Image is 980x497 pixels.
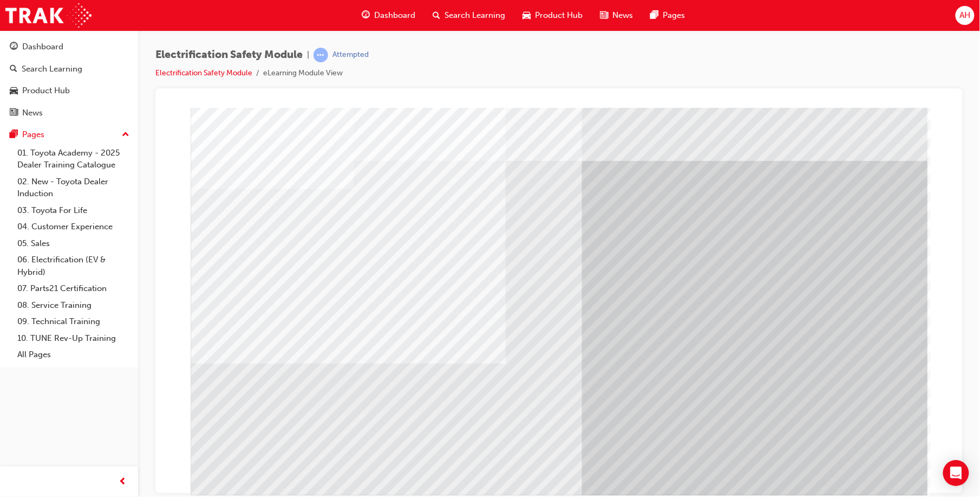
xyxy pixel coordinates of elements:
[651,9,659,22] span: pages-icon
[10,86,18,96] span: car-icon
[13,145,134,173] a: 01. Toyota Academy - 2025 Dealer Training Catalogue
[4,35,134,125] button: DashboardSearch LearningProduct HubNews
[4,125,134,145] button: Pages
[13,218,134,235] a: 04. Customer Experience
[10,108,18,118] span: news-icon
[663,9,685,22] span: Pages
[263,67,343,80] li: eLearning Module View
[10,130,18,140] span: pages-icon
[122,128,129,142] span: up-icon
[433,9,441,22] span: search-icon
[13,330,134,347] a: 10. TUNE Rev-Up Training
[4,59,134,79] a: Search Learning
[155,68,252,78] a: Electrification Safety Module
[13,280,134,297] a: 07. Parts21 Certification
[424,4,514,27] a: search-iconSearch Learning
[4,37,134,57] a: Dashboard
[13,235,134,252] a: 05. Sales
[362,9,370,22] span: guage-icon
[354,4,424,27] a: guage-iconDashboard
[600,9,609,22] span: news-icon
[13,173,134,202] a: 02. New - Toyota Dealer Induction
[22,85,70,97] div: Product Hub
[155,49,303,61] span: Electrification Safety Module
[13,251,134,280] a: 06. Electrification (EV & Hybrid)
[13,346,134,363] a: All Pages
[13,297,134,314] a: 08. Service Training
[642,4,694,27] a: pages-iconPages
[523,9,531,22] span: car-icon
[445,9,506,22] span: Search Learning
[592,4,642,27] a: news-iconNews
[956,6,975,25] button: AH
[613,9,633,22] span: News
[4,103,134,123] a: News
[375,9,416,22] span: Dashboard
[22,107,43,119] div: News
[5,3,92,28] img: Trak
[13,202,134,219] a: 03. Toyota For Life
[959,9,970,22] span: AH
[10,42,18,52] span: guage-icon
[22,128,44,141] div: Pages
[22,63,82,75] div: Search Learning
[22,41,63,53] div: Dashboard
[535,9,583,22] span: Product Hub
[307,49,309,61] span: |
[332,50,369,60] div: Attempted
[313,48,328,62] span: learningRecordVerb_ATTEMPT-icon
[13,313,134,330] a: 09. Technical Training
[943,460,969,486] div: Open Intercom Messenger
[119,475,127,489] span: prev-icon
[514,4,592,27] a: car-iconProduct Hub
[4,81,134,101] a: Product Hub
[10,64,17,74] span: search-icon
